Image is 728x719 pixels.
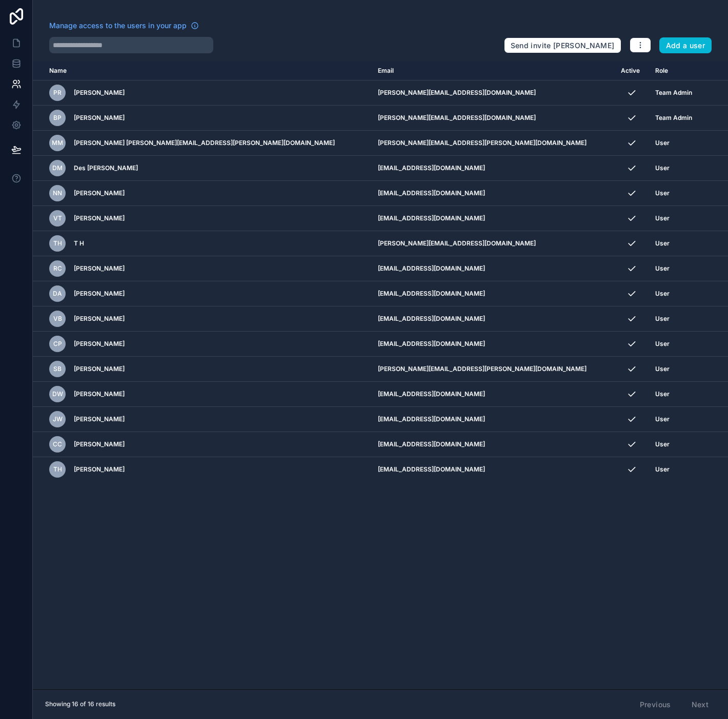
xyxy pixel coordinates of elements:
span: [PERSON_NAME] [74,390,125,398]
span: User [655,214,670,222]
span: BP [53,114,62,122]
span: TH [53,465,62,474]
span: NN [53,189,62,197]
span: TH [53,239,62,248]
td: [EMAIL_ADDRESS][DOMAIN_NAME] [372,181,615,206]
span: Des [PERSON_NAME] [74,164,138,172]
span: PR [53,89,62,97]
span: User [655,264,670,273]
button: Add a user [659,37,712,54]
span: CP [53,340,62,348]
th: Active [615,61,649,80]
th: Email [372,61,615,80]
td: [EMAIL_ADDRESS][DOMAIN_NAME] [372,332,615,357]
td: [PERSON_NAME][EMAIL_ADDRESS][PERSON_NAME][DOMAIN_NAME] [372,131,615,156]
span: Team Admin [655,89,692,97]
span: [PERSON_NAME] [74,264,125,273]
td: [EMAIL_ADDRESS][DOMAIN_NAME] [372,382,615,407]
span: [PERSON_NAME] [74,189,125,197]
span: CC [53,440,62,448]
span: User [655,315,670,323]
span: User [655,139,670,147]
div: scrollable content [33,61,728,689]
a: Manage access to the users in your app [49,20,199,31]
span: User [655,239,670,248]
span: [PERSON_NAME] [74,365,125,373]
span: User [655,290,670,298]
td: [EMAIL_ADDRESS][DOMAIN_NAME] [372,281,615,306]
span: User [655,415,670,423]
td: [PERSON_NAME][EMAIL_ADDRESS][DOMAIN_NAME] [372,80,615,106]
span: VT [53,214,62,222]
span: T H [74,239,84,248]
span: [PERSON_NAME] [74,315,125,323]
span: User [655,390,670,398]
td: [EMAIL_ADDRESS][DOMAIN_NAME] [372,457,615,482]
span: [PERSON_NAME] [74,114,125,122]
span: VB [53,315,62,323]
span: Showing 16 of 16 results [45,700,115,708]
td: [PERSON_NAME][EMAIL_ADDRESS][DOMAIN_NAME] [372,106,615,131]
span: [PERSON_NAME] [74,340,125,348]
span: User [655,365,670,373]
button: Send invite [PERSON_NAME] [504,37,621,54]
span: Team Admin [655,114,692,122]
span: [PERSON_NAME] [74,415,125,423]
td: [EMAIL_ADDRESS][DOMAIN_NAME] [372,432,615,457]
td: [EMAIL_ADDRESS][DOMAIN_NAME] [372,407,615,432]
span: DW [52,390,63,398]
td: [EMAIL_ADDRESS][DOMAIN_NAME] [372,306,615,332]
th: Role [649,61,703,80]
td: [EMAIL_ADDRESS][DOMAIN_NAME] [372,256,615,281]
th: Name [33,61,372,80]
span: SB [53,365,62,373]
span: [PERSON_NAME] [PERSON_NAME][EMAIL_ADDRESS][PERSON_NAME][DOMAIN_NAME] [74,139,335,147]
span: [PERSON_NAME] [74,465,125,474]
span: RC [53,264,62,273]
span: User [655,164,670,172]
span: Manage access to the users in your app [49,20,187,31]
span: [PERSON_NAME] [74,440,125,448]
span: User [655,340,670,348]
td: [PERSON_NAME][EMAIL_ADDRESS][DOMAIN_NAME] [372,231,615,256]
span: [PERSON_NAME] [74,89,125,97]
span: User [655,189,670,197]
span: [PERSON_NAME] [74,290,125,298]
span: JW [53,415,63,423]
span: [PERSON_NAME] [74,214,125,222]
span: Mm [52,139,63,147]
span: User [655,440,670,448]
td: [EMAIL_ADDRESS][DOMAIN_NAME] [372,206,615,231]
td: [PERSON_NAME][EMAIL_ADDRESS][PERSON_NAME][DOMAIN_NAME] [372,357,615,382]
span: DM [52,164,63,172]
span: User [655,465,670,474]
span: DA [53,290,62,298]
td: [EMAIL_ADDRESS][DOMAIN_NAME] [372,156,615,181]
